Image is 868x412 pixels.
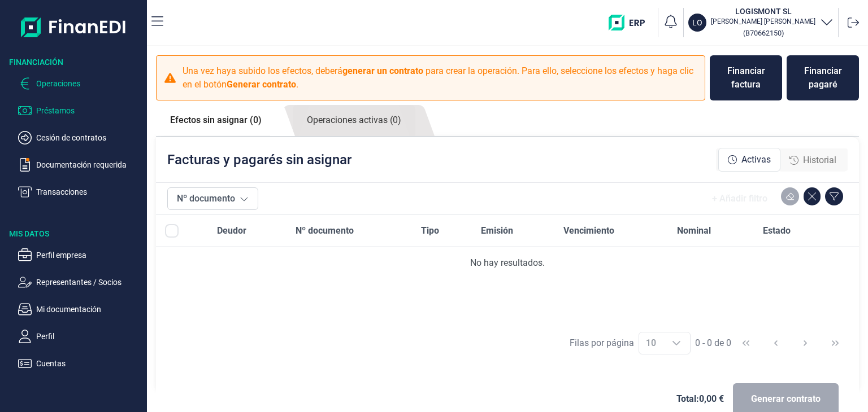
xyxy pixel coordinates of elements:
button: Cesión de contratos [18,131,142,144]
button: Financiar pagaré [787,55,859,100]
button: Perfil [18,330,142,343]
p: Cuentas [36,357,142,370]
button: Previous Page [762,330,789,357]
button: Nº documento [167,187,258,210]
div: All items unselected [165,224,179,238]
img: Logo de aplicación [21,9,127,45]
span: Emisión [481,224,513,238]
p: Mi documentación [36,303,142,316]
button: LOLOGISMONT SL[PERSON_NAME] [PERSON_NAME](B70662150) [688,6,834,40]
span: Historial [803,154,836,167]
button: Financiar factura [710,55,782,100]
button: Transacciones [18,185,142,199]
p: Una vez haya subido los efectos, deberá para crear la operación. Para ello, seleccione los efecto... [183,64,698,91]
div: Activas [718,148,780,172]
p: Cesión de contratos [36,131,142,144]
span: 0 - 0 de 0 [695,339,731,348]
div: Financiar pagaré [796,64,850,91]
span: Nº documento [296,224,354,238]
span: Activas [741,153,771,166]
b: Generar contrato [227,79,296,90]
button: Operaciones [18,77,142,90]
small: Copiar cif [743,29,784,37]
p: Facturas y pagarés sin asignar [167,151,351,169]
p: Representantes / Socios [36,275,142,289]
button: Documentación requerida [18,158,142,172]
div: Financiar factura [719,64,773,91]
h3: LOGISMONT SL [711,6,815,17]
span: Deudor [217,224,246,238]
p: Perfil [36,330,142,343]
button: Mi documentación [18,303,142,316]
button: First Page [732,330,759,357]
button: Representantes / Socios [18,275,142,289]
span: Estado [763,224,791,238]
p: [PERSON_NAME] [PERSON_NAME] [711,17,815,26]
b: generar un contrato [342,65,423,76]
div: Choose [663,332,690,354]
span: Total: 0,00 € [676,392,724,406]
p: Perfil empresa [36,248,142,262]
img: erp [609,15,653,30]
button: Next Page [792,330,819,357]
a: Efectos sin asignar (0) [156,105,276,135]
p: Transacciones [36,185,142,199]
div: Filas por página [570,336,634,350]
span: Vencimiento [563,224,614,238]
p: LO [692,17,702,28]
p: Préstamos [36,104,142,117]
span: Tipo [421,224,439,238]
p: Documentación requerida [36,158,142,172]
div: No hay resultados. [165,256,850,270]
button: Cuentas [18,357,142,370]
div: Historial [780,149,845,172]
a: Operaciones activas (0) [293,105,415,136]
button: Perfil empresa [18,248,142,262]
button: Préstamos [18,104,142,117]
p: Operaciones [36,77,142,90]
span: Nominal [677,224,711,238]
button: Last Page [822,330,849,357]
